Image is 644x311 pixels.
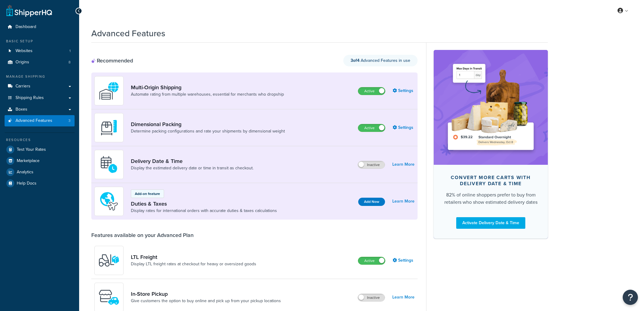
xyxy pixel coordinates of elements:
span: 3 [68,118,71,123]
div: Basic Setup [5,39,75,44]
a: Dashboard [5,21,75,33]
a: Test Your Rates [5,144,75,155]
div: Manage Shipping [5,74,75,79]
a: Help Docs [5,178,75,189]
span: 8 [68,60,71,65]
a: Settings [393,87,415,95]
a: Settings [393,123,415,132]
span: Dashboard [16,24,36,30]
a: LTL Freight [131,254,256,260]
strong: 3 of 4 [351,57,359,64]
label: Active [358,257,385,264]
a: Automate rating from multiple warehouses, essential for merchants who dropship [131,91,284,97]
a: Display the estimated delivery date or time in transit as checkout. [131,165,254,171]
span: Origins [16,60,29,65]
label: Active [358,124,385,132]
a: Learn More [392,197,415,206]
span: Shipping Rules [16,95,44,101]
a: Activate Delivery Date & Time [456,217,525,229]
p: Add-on feature [135,191,160,196]
span: Help Docs [17,181,37,186]
button: Open Resource Center [623,290,638,305]
li: Websites [5,45,75,57]
a: Advanced Features3 [5,115,75,126]
a: Duties & Taxes [131,200,277,207]
li: Origins [5,57,75,68]
label: Inactive [358,294,385,301]
img: WatD5o0RtDAAAAAElFTkSuQmCC [98,80,120,101]
span: Websites [16,48,33,54]
li: Advanced Features [5,115,75,126]
a: In-Store Pickup [131,291,281,297]
span: Test Your Rates [17,147,46,152]
a: Multi-Origin Shipping [131,84,284,91]
div: Resources [5,137,75,143]
span: Marketplace [17,158,40,164]
h1: Advanced Features [91,27,165,39]
img: gfkeb5ejjkALwAAAABJRU5ErkJggg== [98,154,120,175]
a: Shipping Rules [5,92,75,104]
label: Inactive [358,161,385,168]
a: Determine packing configurations and rate your shipments by dimensional weight [131,128,285,134]
span: Carriers [16,84,30,89]
a: Display rates for international orders with accurate duties & taxes calculations [131,208,277,214]
span: Analytics [17,170,33,175]
a: Learn More [392,160,415,169]
a: Dimensional Packing [131,121,285,128]
span: Boxes [16,107,27,112]
a: Delivery Date & Time [131,158,254,164]
a: Analytics [5,167,75,178]
a: Learn More [392,293,415,302]
img: icon-duo-feat-landed-cost-7136b061.png [98,191,120,212]
a: Websites1 [5,45,75,57]
img: feature-image-ddt-36eae7f7280da8017bfb280eaccd9c446f90b1fe08728e4019434db127062ab4.png [443,59,539,155]
img: wfgcfpwTIucLEAAAAASUVORK5CYII= [98,287,120,308]
div: Convert more carts with delivery date & time [443,175,538,187]
a: Boxes [5,104,75,115]
a: Carriers [5,81,75,92]
a: Origins8 [5,57,75,68]
img: y79ZsPf0fXUFUhFXDzUgf+ktZg5F2+ohG75+v3d2s1D9TjoU8PiyCIluIjV41seZevKCRuEjTPPOKHJsQcmKCXGdfprl3L4q7... [98,250,120,271]
span: 1 [69,48,71,54]
span: Advanced Features in use [351,57,410,64]
a: Settings [393,256,415,265]
a: Display LTL freight rates at checkout for heavy or oversized goods [131,261,256,267]
a: Marketplace [5,155,75,166]
img: DTVBYsAAAAAASUVORK5CYII= [98,117,120,138]
div: 82% of online shoppers prefer to buy from retailers who show estimated delivery dates [443,191,538,206]
div: Features available on your Advanced Plan [91,232,194,239]
label: Active [358,87,385,95]
span: Advanced Features [16,118,52,123]
a: Give customers the option to buy online and pick up from your pickup locations [131,298,281,304]
button: Add Now [358,198,385,206]
div: Recommended [91,57,133,64]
